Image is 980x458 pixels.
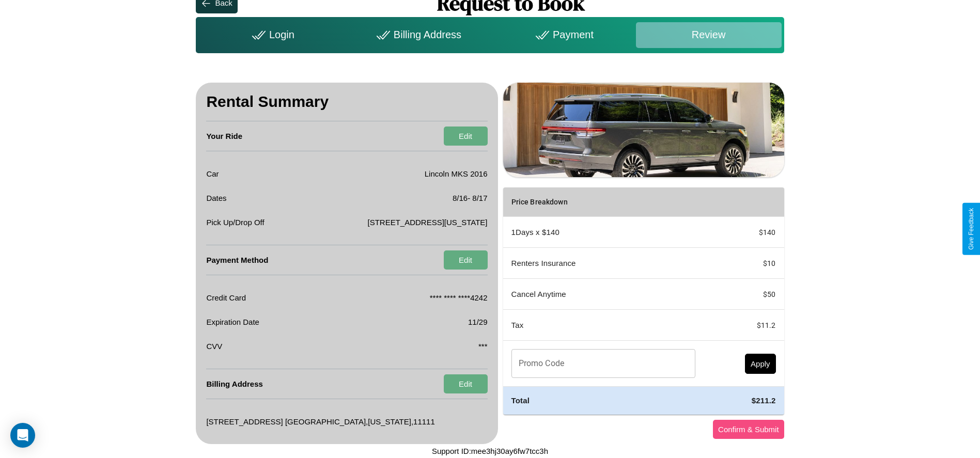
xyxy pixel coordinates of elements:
h3: Rental Summary [206,83,487,121]
p: Pick Up/Drop Off [206,215,264,229]
p: Renters Insurance [511,256,695,270]
p: 1 Days x $ 140 [511,225,695,239]
p: Credit Card [206,291,246,305]
p: Lincoln MKS 2016 [425,167,488,181]
button: Edit [444,127,488,146]
p: 8 / 16 - 8 / 17 [453,191,488,205]
p: Expiration Date [206,315,259,329]
div: Billing Address [344,22,490,48]
div: Login [198,22,344,48]
p: Support ID: mee3hj30ay6fw7tcc3h [432,444,548,458]
p: CVV [206,339,222,353]
th: Price Breakdown [503,187,704,217]
p: [STREET_ADDRESS][US_STATE] [368,215,488,229]
div: Review [636,22,782,48]
td: $ 50 [704,279,784,310]
button: Edit [444,374,488,393]
p: Car [206,167,219,181]
button: Apply [745,354,776,374]
td: $ 10 [704,248,784,279]
h4: $ 211.2 [712,395,776,406]
p: Dates [206,191,226,205]
h4: Total [511,395,695,406]
div: Payment [490,22,635,48]
h4: Billing Address [206,369,262,399]
button: Edit [444,250,488,270]
h4: Payment Method [206,245,268,275]
p: [STREET_ADDRESS] [GEOGRAPHIC_DATA] , [US_STATE] , 11111 [206,415,434,429]
table: simple table [503,187,784,414]
td: $ 11.2 [704,310,784,341]
p: Cancel Anytime [511,287,695,301]
h4: Your Ride [206,121,242,151]
button: Confirm & Submit [713,420,784,439]
td: $ 140 [704,217,784,248]
p: Tax [511,318,695,332]
div: Open Intercom Messenger [10,423,35,448]
div: Give Feedback [968,208,975,250]
p: 11/29 [468,315,488,329]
